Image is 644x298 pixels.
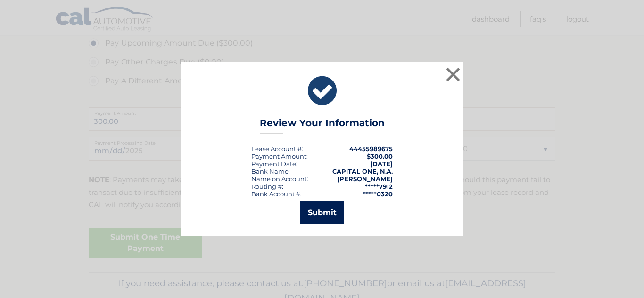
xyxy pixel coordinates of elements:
[251,160,297,168] div: :
[367,153,393,160] span: $300.00
[251,190,302,198] div: Bank Account #:
[349,145,393,153] strong: 44455989675
[444,65,462,84] button: ×
[260,117,385,134] h3: Review Your Information
[337,175,393,183] strong: [PERSON_NAME]
[370,160,393,168] span: [DATE]
[251,145,303,153] div: Lease Account #:
[251,183,283,190] div: Routing #:
[251,160,296,168] span: Payment Date
[251,153,308,160] div: Payment Amount:
[300,201,344,224] button: Submit
[251,175,308,183] div: Name on Account:
[251,168,290,175] div: Bank Name:
[332,168,393,175] strong: CAPITAL ONE, N.A.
